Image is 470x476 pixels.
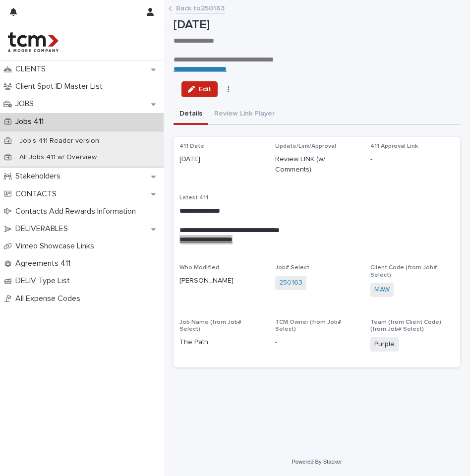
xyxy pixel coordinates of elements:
p: DELIV Type List [11,276,78,286]
p: Agreements 411 [11,259,78,268]
span: Purple [370,337,399,352]
span: Latest 411 [179,195,208,201]
span: Who Modified [179,265,219,271]
p: Contacts Add Rewards Information [11,207,144,216]
button: Edit [181,81,218,97]
span: Team (from Client Code) (from Job# Select) [370,319,441,332]
p: Stakeholders [11,172,68,181]
p: All Jobs 411 w/ Overview [11,153,105,162]
p: Vimeo Showcase Links [11,241,102,251]
p: Job's 411 Reader version [11,137,107,145]
span: Edit [199,86,211,93]
img: 4hMmSqQkux38exxPVZHQ [8,32,59,52]
p: - [275,337,359,348]
p: - [370,154,454,165]
a: MAW [374,285,390,295]
p: [DATE] [179,154,263,165]
span: Client Code (from Job# Select) [370,265,437,278]
a: 250163 [279,278,302,288]
span: Job Name (from Job# Select) [179,319,241,332]
p: CONTACTS [11,189,64,199]
p: Client Spot ID Master List [11,82,111,91]
p: JOBS [11,99,42,109]
span: Update/Link/Approval [275,143,336,149]
p: Review LINK (w/ Comments) [275,154,359,175]
span: Job# Select [275,265,309,271]
a: Back to250163 [176,2,225,13]
a: Powered By Stacker [292,459,342,465]
p: [PERSON_NAME] [179,276,263,286]
span: 411 Date [179,143,204,149]
p: [DATE] [174,18,460,32]
p: DELIVERABLES [11,224,76,234]
p: All Expense Codes [11,294,88,303]
button: Details [174,104,208,125]
button: Review Link Player [208,104,281,125]
span: TCM Owner (from Job# Select) [275,319,341,332]
span: 411 Approval Link [370,143,418,149]
p: The Path [179,337,263,348]
p: CLIENTS [11,64,54,74]
p: Jobs 411 [11,117,52,126]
